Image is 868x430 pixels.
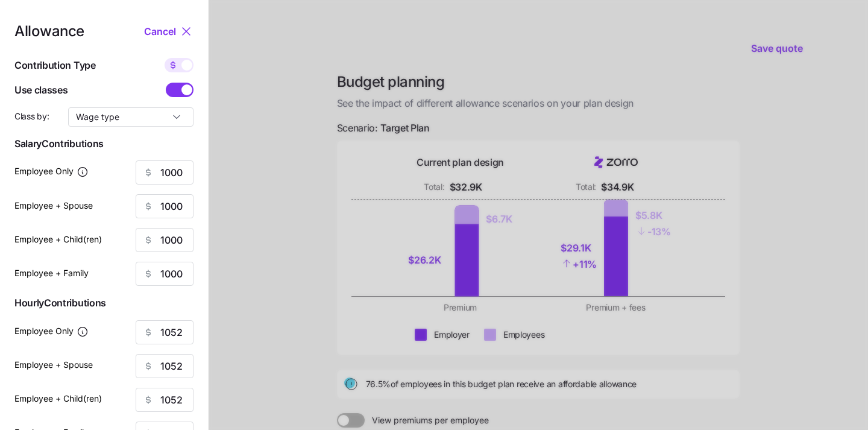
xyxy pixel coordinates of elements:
button: Cancel [144,24,179,39]
span: Use classes [14,83,68,98]
span: Hourly Contributions [14,296,193,311]
span: Cancel [144,24,176,39]
label: Employee + Family [14,267,89,280]
span: Salary Contributions [14,136,193,151]
label: Employee + Child(ren) [14,233,102,246]
span: Contribution Type [14,58,96,73]
span: Allowance [14,24,84,39]
label: Employee + Spouse [14,199,93,212]
span: Class by: [14,110,49,122]
label: Employee + Spouse [14,358,93,372]
label: Employee + Child(ren) [14,392,102,405]
label: Employee Only [14,165,89,178]
label: Employee Only [14,324,89,338]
